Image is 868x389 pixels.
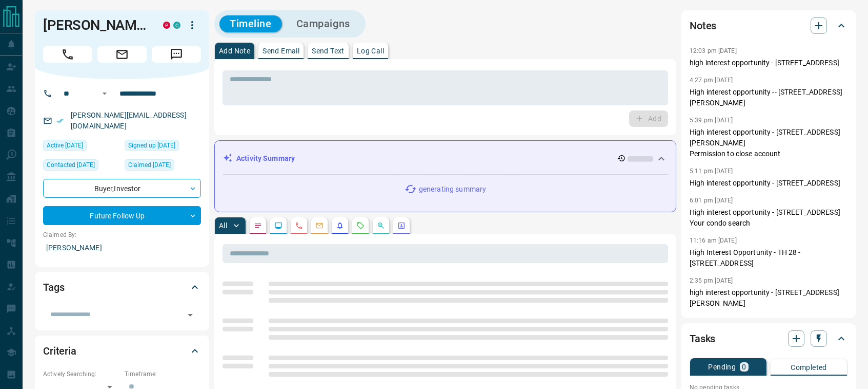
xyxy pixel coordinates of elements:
[183,308,197,322] button: Open
[43,159,119,174] div: Mon Jun 09 2025
[254,221,262,230] svg: Notes
[56,117,64,124] svg: Email Verified
[690,58,847,68] p: high interest opportunity - [STREET_ADDRESS]
[356,221,365,230] svg: Requests
[274,221,282,230] svg: Lead Browsing Activity
[43,17,148,33] h1: [PERSON_NAME]
[690,47,737,54] p: 12:03 pm [DATE]
[690,117,733,124] p: 5:39 pm [DATE]
[419,184,486,195] p: generating summary
[71,111,187,130] a: [PERSON_NAME][EMAIL_ADDRESS][DOMAIN_NAME]
[43,279,64,295] h2: Tags
[708,363,736,371] p: Pending
[47,160,95,170] span: Contacted [DATE]
[263,47,299,54] p: Send Email
[690,247,847,269] p: High Interest Opportunity - TH 28 - [STREET_ADDRESS]
[690,127,847,159] p: High interest opportunity - [STREET_ADDRESS][PERSON_NAME] Permission to close account
[43,140,119,154] div: Tue Aug 12 2025
[236,153,295,164] p: Activity Summary
[128,160,171,170] span: Claimed [DATE]
[43,206,201,225] div: Future Follow Up
[295,221,303,230] svg: Calls
[791,364,827,371] p: Completed
[125,369,201,379] p: Timeframe:
[336,221,344,230] svg: Listing Alerts
[690,87,847,108] p: High interest opportunity -- [STREET_ADDRESS][PERSON_NAME]
[173,22,180,29] div: condos.ca
[690,17,716,34] h2: Notes
[43,179,201,198] div: Buyer , Investor
[315,221,324,230] svg: Emails
[397,221,406,230] svg: Agent Actions
[690,13,847,38] div: Notes
[223,149,668,168] div: Activity Summary
[219,15,282,32] button: Timeline
[163,22,170,29] div: property.ca
[43,275,201,300] div: Tags
[152,46,201,63] span: Message
[690,168,733,175] p: 5:11 pm [DATE]
[286,15,360,32] button: Campaigns
[128,140,175,151] span: Signed up [DATE]
[690,77,733,84] p: 4:27 pm [DATE]
[690,326,847,351] div: Tasks
[742,363,746,371] p: 0
[690,207,847,229] p: High interest opportunity - [STREET_ADDRESS] Your condo search
[43,46,92,63] span: Call
[43,343,76,359] h2: Criteria
[690,277,733,284] p: 2:35 pm [DATE]
[219,47,250,54] p: Add Note
[377,221,385,230] svg: Opportunities
[97,46,147,63] span: Email
[690,178,847,189] p: High interest opportunity - [STREET_ADDRESS]
[43,339,201,363] div: Criteria
[312,47,345,54] p: Send Text
[690,237,737,244] p: 11:16 am [DATE]
[357,47,384,54] p: Log Call
[125,159,201,174] div: Sun Oct 07 2018
[690,287,847,309] p: high interest opportunity - [STREET_ADDRESS][PERSON_NAME]
[690,197,733,204] p: 6:01 pm [DATE]
[43,230,201,239] p: Claimed By:
[47,140,83,151] span: Active [DATE]
[98,87,111,100] button: Open
[219,222,227,229] p: All
[690,330,715,347] h2: Tasks
[125,140,201,154] div: Sat Aug 25 2018
[43,239,201,256] p: [PERSON_NAME]
[43,369,119,379] p: Actively Searching:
